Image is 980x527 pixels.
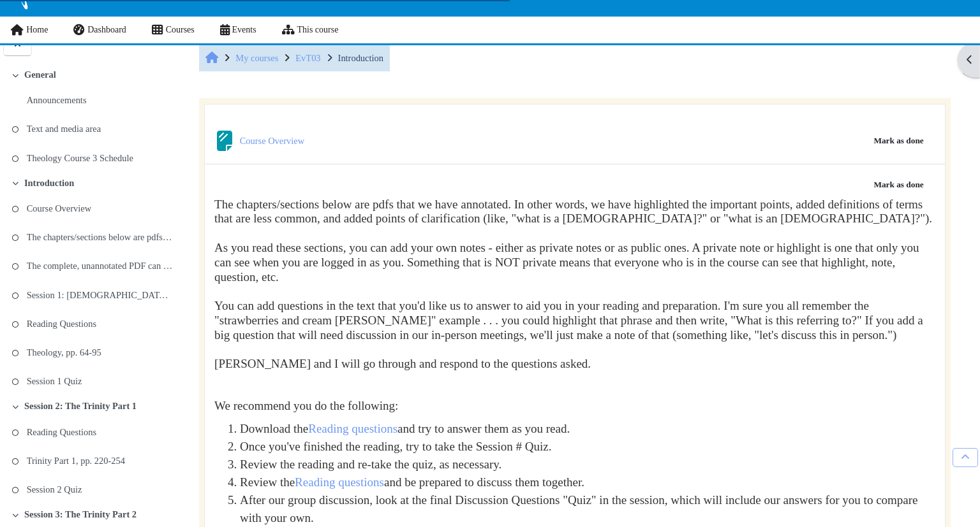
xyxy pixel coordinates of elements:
[295,475,384,489] a: Reading questions
[11,403,20,410] span: Collapse
[166,25,195,34] span: Courses
[11,206,20,212] i: To do
[11,235,20,241] i: To do
[27,480,82,498] a: Session 2 Quiz
[240,420,935,438] li: Download the and try to answer them as you read.
[207,17,269,43] a: Events
[240,136,304,146] a: Course Overview
[308,422,397,435] a: Reading questions
[27,452,125,470] a: Trinity Part 1, pp. 220-254
[87,25,126,34] span: Dashboard
[24,178,74,189] a: Introduction
[11,321,20,328] i: To do
[24,401,137,412] a: Session 2: The Trinity Part 1
[240,473,935,491] li: Review the and be prepared to discuss them together.
[338,53,383,63] a: Introduction
[27,91,87,109] a: Announcements
[11,458,20,465] i: To do
[27,120,101,138] a: Text and media area
[27,149,133,167] a: Theology Course 3 Schedule
[27,257,173,275] a: The complete, unannotated PDF can be found at the ...
[214,198,935,372] h5: The chapters/sections below are pdfs that we have annotated. In other words, we have highlighted ...
[27,199,91,217] a: Course Overview
[240,456,935,473] li: Review the reading and re-take the quiz, as necessary.
[11,180,20,186] span: Collapse
[240,491,935,527] li: After our group discussion, look at the final Discussion Questions "Quiz" in the session, which w...
[11,292,20,299] i: To do
[235,53,278,63] a: My courses
[864,131,933,151] button: Mark Course Overview as done
[10,17,338,43] nav: Site links
[11,512,20,518] span: Collapse
[27,343,101,361] a: Theology, pp. 64-95
[27,228,173,246] a: The chapters/sections below are pdfs that we have ...
[26,25,48,34] span: Home
[61,17,138,43] a: Dashboard
[11,72,20,78] span: Collapse
[11,379,20,385] i: To do
[24,69,56,80] a: General
[232,25,256,34] span: Events
[27,372,82,390] a: Session 1 Quiz
[27,286,173,304] a: Session 1: [DEMOGRAPHIC_DATA] and Theology
[240,438,935,456] li: Once you've finished the reading, try to take the Session # Quiz.
[11,430,20,436] i: To do
[214,399,935,414] h5: We recommend you do the following:
[27,423,96,441] a: Reading Questions
[139,17,207,43] a: Courses
[11,350,20,356] i: To do
[11,487,20,493] i: To do
[11,263,20,270] i: To do
[24,509,137,520] a: Session 3: The Trinity Part 2
[27,315,96,333] a: Reading Questions
[269,17,352,43] a: This course
[11,155,20,162] i: To do
[11,126,20,133] i: To do
[864,175,933,195] button: Mark The chapters/sections below are pdfs that we have ... as done
[199,45,390,71] nav: Breadcrumb
[297,25,338,34] span: This course
[295,53,320,63] a: EvT03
